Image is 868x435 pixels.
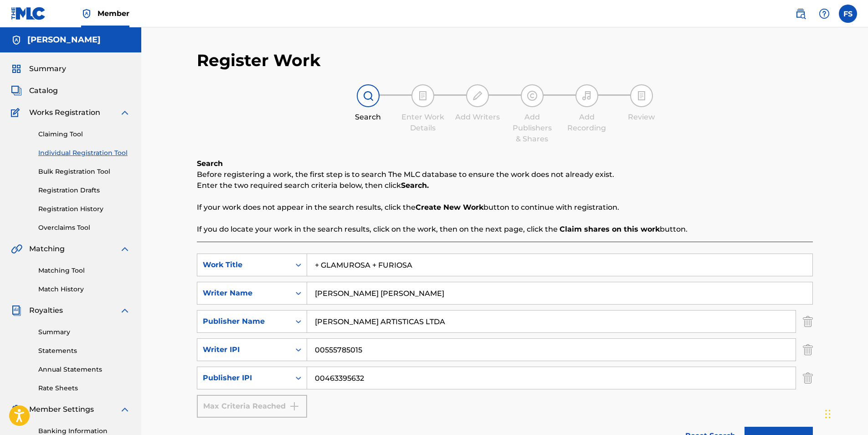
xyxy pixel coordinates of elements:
[29,305,63,316] span: Royalties
[825,400,831,428] div: Arrastar
[11,63,22,74] img: Summary
[203,316,285,327] div: Publisher Name
[822,391,868,435] iframe: Chat Widget
[509,112,555,145] div: Add Publishers & Shares
[815,5,833,23] div: Help
[560,225,660,233] strong: Claim shares on this work
[38,186,130,195] a: Registration Drafts
[197,169,813,180] p: Before registering a work, the first step is to search The MLC database to ensure the work does n...
[38,383,130,393] a: Rate Sheets
[401,181,429,190] strong: Search.
[119,243,130,254] img: expand
[27,35,101,45] h5: LUCAS OLIVEIRA
[203,259,285,270] div: Work Title
[11,85,22,96] img: Catalog
[636,90,647,101] img: step indicator icon for Review
[29,404,94,415] span: Member Settings
[472,90,483,101] img: step indicator icon for Add Writers
[581,90,592,101] img: step indicator icon for Add Recording
[38,223,130,233] a: Overclaims Tool
[197,224,813,235] p: If you do locate your work in the search results, click on the work, then on the next page, click...
[417,90,428,101] img: step indicator icon for Enter Work Details
[197,50,321,71] h2: Register Work
[11,305,22,316] img: Royalties
[119,305,130,316] img: expand
[11,243,22,254] img: Matching
[791,5,810,23] a: Public Search
[363,90,374,101] img: step indicator icon for Search
[795,8,806,19] img: search
[619,112,664,123] div: Review
[11,107,23,118] img: Works Registration
[11,7,46,20] img: MLC Logo
[803,367,813,389] img: Delete Criterion
[38,167,130,176] a: Bulk Registration Tool
[803,310,813,333] img: Delete Criterion
[455,112,500,123] div: Add Writers
[38,285,130,294] a: Match History
[11,404,22,415] img: Member Settings
[29,85,58,96] span: Catalog
[839,5,857,23] div: User Menu
[38,365,130,374] a: Annual Statements
[81,8,92,19] img: Top Rightsholder
[203,288,285,299] div: Writer Name
[822,391,868,435] div: Widget de chat
[203,373,285,383] div: Publisher IPI
[29,107,100,118] span: Works Registration
[400,112,446,134] div: Enter Work Details
[38,327,130,337] a: Summary
[197,159,223,168] b: Search
[197,202,813,213] p: If your work does not appear in the search results, click the button to continue with registration.
[416,203,483,212] strong: Create New Work
[38,148,130,158] a: Individual Registration Tool
[98,8,129,19] span: Member
[203,344,285,355] div: Writer IPI
[38,266,130,275] a: Matching Tool
[29,243,65,254] span: Matching
[38,346,130,356] a: Statements
[38,204,130,214] a: Registration History
[11,85,58,96] a: CatalogCatalog
[38,129,130,139] a: Claiming Tool
[11,63,66,74] a: SummarySummary
[29,63,66,74] span: Summary
[527,90,538,101] img: step indicator icon for Add Publishers & Shares
[119,107,130,118] img: expand
[842,289,868,362] iframe: Resource Center
[119,404,130,415] img: expand
[197,180,813,191] p: Enter the two required search criteria below, then click
[564,112,610,134] div: Add Recording
[11,35,22,46] img: Accounts
[819,8,830,19] img: help
[803,338,813,361] img: Delete Criterion
[345,112,391,123] div: Search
